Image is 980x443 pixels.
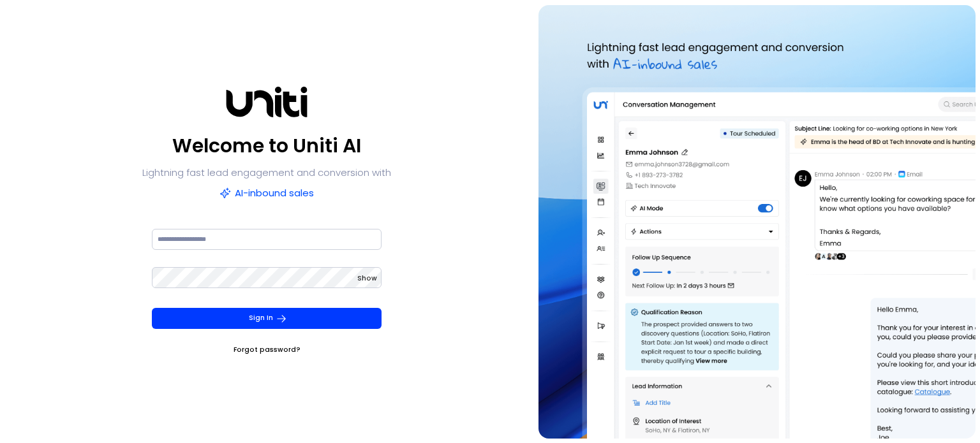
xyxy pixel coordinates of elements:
img: auth-hero.png [538,5,975,439]
button: Show [357,272,377,285]
span: Show [357,273,377,283]
p: AI-inbound sales [219,184,314,202]
p: Lightning fast lead engagement and conversion with [142,164,391,182]
button: Sign In [152,308,382,329]
p: Welcome to Uniti AI [172,131,361,161]
a: Forgot password? [234,344,301,356]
